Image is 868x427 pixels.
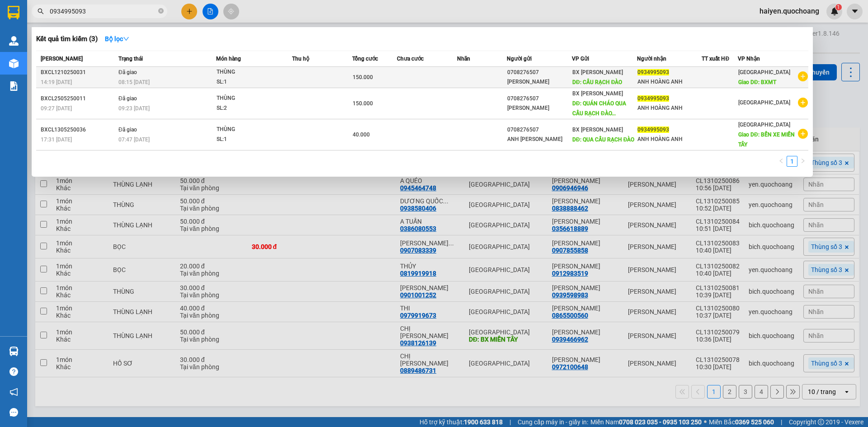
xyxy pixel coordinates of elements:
span: BX [PERSON_NAME] [572,69,623,75]
span: close-circle [158,8,164,14]
button: right [797,156,808,167]
span: Người nhận [637,56,666,62]
button: Bộ lọcdown [98,32,137,46]
span: Giao DĐ: BẾN XE MIỀN TÂY [738,131,795,148]
span: message [9,408,18,417]
img: warehouse-icon [9,59,19,68]
img: logo-vxr [8,6,19,19]
img: warehouse-icon [9,36,19,46]
span: Đã giao [118,95,137,102]
span: 150.000 [353,100,373,107]
span: VP Nhận [738,56,760,62]
div: BXCL1210250031 [41,68,116,77]
div: ANH HOÀNG ANH [637,103,702,113]
div: THÙNG [217,125,284,135]
div: SL: 2 [217,103,284,113]
strong: Bộ lọc [105,35,129,42]
h3: Kết quả tìm kiếm ( 3 ) [36,34,98,44]
input: Tìm tên, số ĐT hoặc mã đơn [50,6,156,16]
span: 14:19 [DATE] [41,79,72,85]
span: question-circle [9,367,18,376]
span: search [38,8,44,14]
span: right [800,158,806,164]
span: left [778,158,784,164]
span: Trạng thái [118,56,143,62]
div: 0708276507 [507,94,571,103]
span: [GEOGRAPHIC_DATA] [738,69,790,75]
span: [PERSON_NAME] [41,56,83,62]
span: close-circle [158,7,164,16]
span: plus-circle [798,129,808,139]
span: [GEOGRAPHIC_DATA] [738,99,790,106]
button: left [776,156,787,167]
span: plus-circle [798,98,808,108]
span: Nhãn [457,56,470,62]
div: THÙNG [217,94,284,103]
div: ANH HOÀNG ANH [637,77,702,87]
span: 09:27 [DATE] [41,105,72,112]
div: ANH [PERSON_NAME] [507,135,571,144]
span: 150.000 [353,74,373,80]
span: VP Gửi [572,56,589,62]
a: 1 [787,156,797,166]
span: 07:47 [DATE] [118,136,150,143]
span: BX [PERSON_NAME] [572,90,623,97]
div: 0708276507 [507,125,571,135]
span: 17:31 [DATE] [41,136,72,143]
div: BXCL2505250011 [41,94,116,103]
span: Đã giao [118,127,137,133]
div: SL: 1 [217,135,284,145]
span: notification [9,388,18,396]
li: Next Page [797,156,808,167]
div: [PERSON_NAME] [507,77,571,87]
span: 0934995093 [637,127,669,133]
span: BX [PERSON_NAME] [572,127,623,133]
li: Previous Page [776,156,787,167]
span: [GEOGRAPHIC_DATA] [738,122,790,128]
span: Món hàng [216,56,241,62]
div: ANH HOÀNG ANH [637,135,702,144]
span: Người gửi [507,56,532,62]
img: warehouse-icon [9,347,19,356]
span: 09:23 [DATE] [118,105,150,112]
span: plus-circle [798,71,808,81]
div: THÙNG [217,67,284,77]
span: DĐ: QUA CẦU RẠCH ĐÀO [572,136,634,143]
span: 08:15 [DATE] [118,79,150,85]
span: 0934995093 [637,69,669,75]
div: SL: 1 [217,77,284,87]
li: 1 [787,156,797,167]
span: TT xuất HĐ [702,56,729,62]
span: Đã giao [118,69,137,75]
span: DĐ: QUÁN CHÁO QUA CẦU RẠCH ĐÀO... [572,100,626,117]
img: solution-icon [9,81,19,91]
span: Chưa cước [397,56,424,62]
div: [PERSON_NAME] [507,103,571,113]
span: DĐ: CẦU RẠCH ĐÀO [572,79,622,85]
span: 0934995093 [637,95,669,102]
span: Giao DĐ: BXMT [738,79,776,85]
span: down [123,36,129,42]
span: 40.000 [353,131,370,138]
div: BXCL1305250036 [41,125,116,135]
div: 0708276507 [507,68,571,77]
span: Tổng cước [352,56,378,62]
span: Thu hộ [292,56,309,62]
